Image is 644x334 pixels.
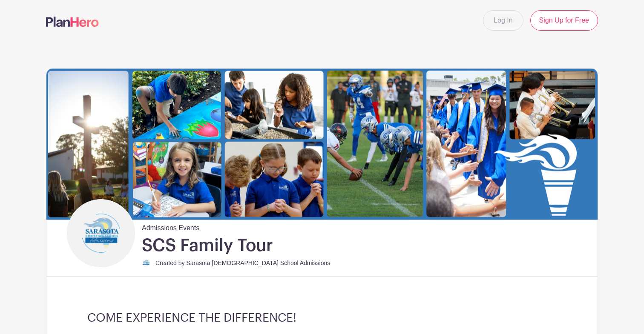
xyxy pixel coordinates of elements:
a: Log In [483,10,523,31]
img: logo-507f7623f17ff9eddc593b1ce0a138ce2505c220e1c5a4e2b4648c50719b7d32.svg [46,17,99,27]
a: Sign Up for Free [530,10,598,31]
img: Admisions%20Logo.png [142,259,150,267]
small: Created by Sarasota [DEMOGRAPHIC_DATA] School Admissions [155,260,330,266]
h3: COME EXPERIENCE THE DIFFERENCE! [87,311,557,325]
img: event_banner_9558.png [46,69,598,220]
img: Admissions%20Logo%20%20(2).png [69,201,133,265]
span: Admissions Events [142,220,199,233]
h1: SCS Family Tour [142,235,273,256]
